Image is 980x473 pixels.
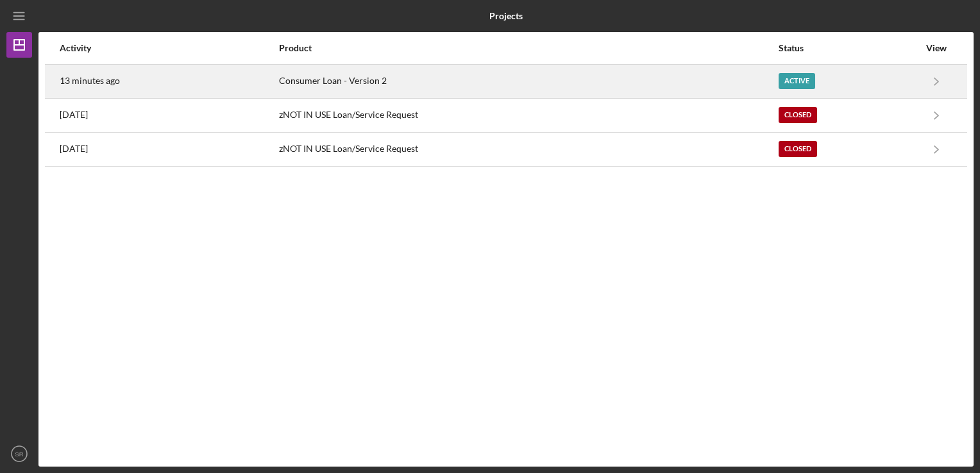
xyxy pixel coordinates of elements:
div: Consumer Loan - Version 2 [279,65,778,97]
time: 2025-10-15 14:32 [60,76,120,86]
text: SR [15,451,23,458]
div: Product [279,43,778,53]
div: Closed [779,141,817,157]
time: 2024-01-29 19:30 [60,110,88,120]
div: zNOT IN USE Loan/Service Request [279,133,778,165]
div: Active [779,73,815,89]
time: 2023-09-06 19:49 [60,144,88,154]
button: SR [6,441,32,467]
div: zNOT IN USE Loan/Service Request [279,99,778,131]
b: Projects [489,11,523,21]
div: View [920,43,952,53]
div: Closed [779,107,817,123]
div: Activity [60,43,278,53]
div: Status [779,43,919,53]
